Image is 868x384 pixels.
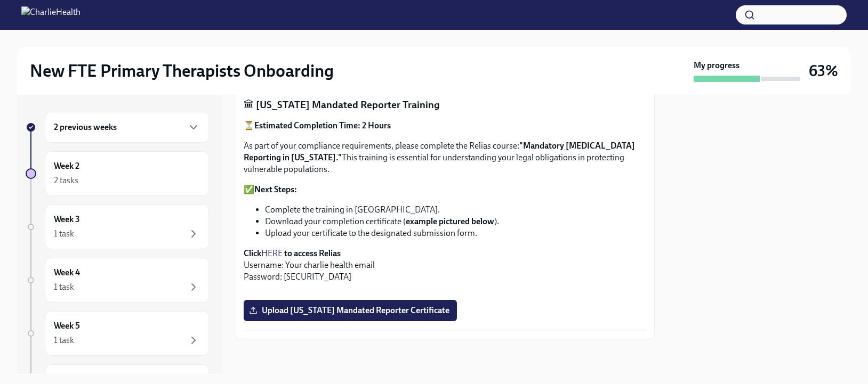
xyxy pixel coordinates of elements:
div: 2 tasks [54,175,78,186]
a: Week 31 task [26,205,209,249]
strong: Next Steps: [254,184,297,194]
li: Upload your certificate to the designated submission form. [265,227,646,239]
a: HERE [261,248,283,258]
p: As part of your compliance requirements, please complete the Relias course: This training is esse... [244,140,646,175]
p: Username: Your charlie health email Password: [SECURITY_DATA] [244,248,646,283]
li: Download your completion certificate ( ). [265,216,646,227]
h6: 2 previous weeks [54,121,117,133]
h6: Week 3 [54,214,80,225]
p: ⏳ [244,120,646,132]
h6: Week 2 [54,160,79,172]
p: ✅ [244,184,646,195]
strong: My progress [694,60,740,71]
div: 1 task [54,281,74,293]
a: Week 22 tasks [26,151,209,196]
div: 2 previous weeks [45,112,209,143]
strong: to access Relias [284,248,341,258]
div: 1 task [54,334,74,346]
h3: 63% [809,61,838,80]
h6: Week 5 [54,320,80,332]
p: 🏛 [US_STATE] Mandated Reporter Training [244,98,646,112]
strong: Click [244,248,261,258]
div: 1 task [54,228,74,240]
strong: Estimated Completion Time: 2 Hours [254,120,391,130]
a: Week 51 task [26,311,209,356]
img: CharlieHealth [21,6,81,23]
strong: example pictured below [406,216,494,226]
h2: New FTE Primary Therapists Onboarding [30,60,334,81]
label: Upload [US_STATE] Mandated Reporter Certificate [244,300,457,321]
li: Complete the training in [GEOGRAPHIC_DATA]. [265,204,646,216]
h6: Week 4 [54,267,80,279]
a: Week 41 task [26,258,209,303]
span: Upload [US_STATE] Mandated Reporter Certificate [251,305,449,316]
